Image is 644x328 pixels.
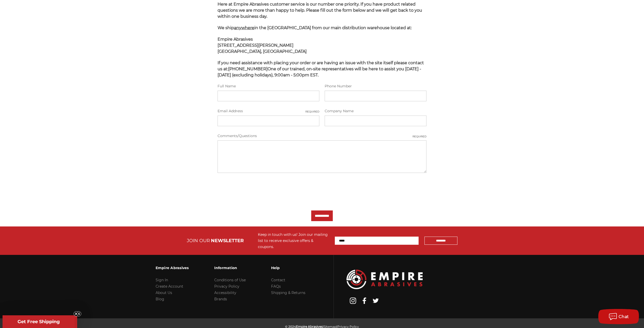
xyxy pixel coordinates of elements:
[271,278,285,282] a: Contact
[218,43,307,54] strong: [STREET_ADDRESS][PERSON_NAME] [GEOGRAPHIC_DATA], [GEOGRAPHIC_DATA]
[218,108,319,114] label: Email Address
[214,278,246,282] a: Conditions of Use
[18,319,60,324] span: Get Free Shipping
[156,284,183,289] a: Create Account
[228,67,268,71] strong: [PHONE_NUMBER]
[211,238,244,243] span: NEWSLETTER
[271,290,305,295] a: Shipping & Returns
[156,290,172,295] a: About Us
[598,309,639,324] button: Chat
[156,263,189,273] h3: Empire Abrasives
[218,2,422,19] span: Here at Empire Abrasives customer service is our number one priority. If you have product related...
[3,315,75,328] div: Get Free ShippingClose teaser
[214,284,239,289] a: Privacy Policy
[218,133,427,139] label: Comments/Questions
[218,60,424,77] span: If you need assistance with placing your order or are having an issue with the site itself please...
[214,297,227,301] a: Brands
[271,263,305,273] h3: Help
[218,25,412,30] span: We ship in the [GEOGRAPHIC_DATA] from our main distribution warehouse located at:
[76,311,81,316] button: Close teaser
[258,232,330,250] div: Keep in touch with us! Join our mailing list to receive exclusive offers & coupons.
[187,238,210,243] span: JOIN OUR
[234,25,254,30] span: anywhere
[619,314,629,319] span: Chat
[214,263,246,273] h3: Information
[156,297,164,301] a: Blog
[412,135,426,138] small: Required
[305,110,319,113] small: Required
[218,180,295,200] iframe: reCAPTCHA
[74,311,79,316] button: Close teaser
[218,37,253,42] span: Empire Abrasives
[214,290,236,295] a: Accessibility
[218,84,319,89] label: Full Name
[346,270,423,289] img: Empire Abrasives Logo Image
[271,284,281,289] a: FAQs
[325,108,426,114] label: Company Name
[156,278,168,282] a: Sign In
[325,84,426,89] label: Phone Number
